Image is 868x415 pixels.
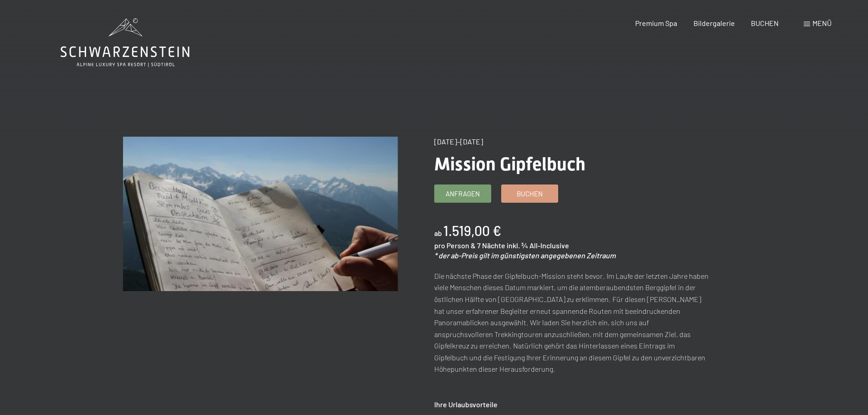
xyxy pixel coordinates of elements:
[751,19,779,27] a: BUCHEN
[477,241,505,250] span: 7 Nächte
[812,19,832,27] span: Menü
[435,185,491,202] a: Anfragen
[517,189,543,199] span: Buchen
[123,137,398,291] img: Mission Gipfelbuch
[443,222,501,239] b: 1.519,00 €
[434,400,498,409] strong: Ihre Urlaubsvorteile
[446,189,480,199] span: Anfragen
[502,185,558,202] a: Buchen
[434,270,709,375] p: Die nächste Phase der Gipfelbuch-Mission steht bevor. Im Laufe der letzten Jahre haben viele Mens...
[434,251,616,260] em: * der ab-Preis gilt im günstigsten angegebenen Zeitraum
[507,241,569,250] span: inkl. ¾ All-Inclusive
[434,229,442,237] span: ab
[434,241,476,250] span: pro Person &
[434,154,586,175] span: Mission Gipfelbuch
[635,19,677,27] a: Premium Spa
[434,137,483,146] span: [DATE]–[DATE]
[693,19,735,27] a: Bildergalerie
